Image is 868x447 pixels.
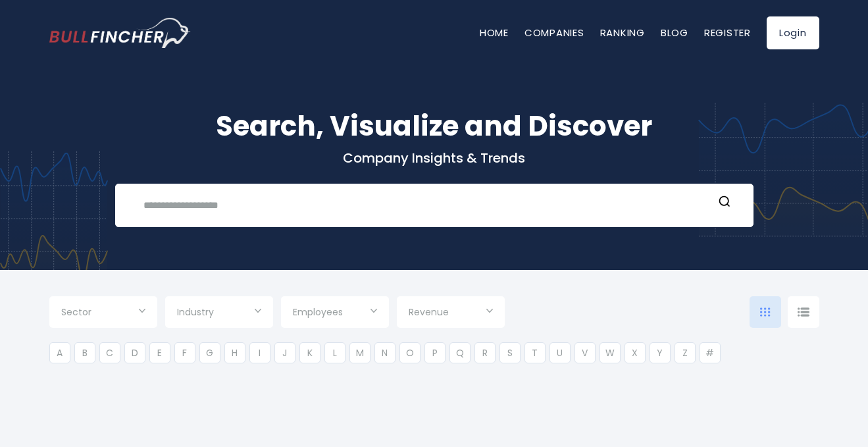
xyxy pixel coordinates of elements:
li: W [600,342,621,363]
input: Selection [61,302,145,325]
li: R [474,342,496,363]
li: Q [449,342,471,363]
li: B [74,342,95,363]
input: Selection [177,302,261,325]
button: Search [716,195,733,212]
a: Go to homepage [49,18,191,48]
li: C [99,342,120,363]
li: K [299,342,320,363]
li: V [574,342,596,363]
img: bullfincher logo [49,18,191,48]
a: Home [480,26,509,39]
a: Register [704,26,751,39]
li: D [124,342,145,363]
img: icon-comp-grid.svg [760,307,771,317]
a: Blog [661,26,688,39]
li: Z [675,342,696,363]
input: Selection [293,302,377,325]
li: A [49,342,70,363]
span: Revenue [409,306,449,318]
input: Selection [409,302,493,325]
li: O [399,342,421,363]
li: N [374,342,396,363]
a: Ranking [600,26,645,39]
li: Y [650,342,671,363]
li: F [174,342,195,363]
li: L [324,342,345,363]
h1: Search, Visualize and Discover [49,105,819,147]
a: Login [767,16,819,49]
li: H [224,342,245,363]
li: M [349,342,370,363]
li: U [549,342,571,363]
li: T [524,342,546,363]
li: P [424,342,446,363]
a: Companies [524,26,584,39]
span: Sector [61,306,91,318]
li: J [274,342,295,363]
span: Employees [293,306,343,318]
img: icon-comp-list-view.svg [798,307,809,317]
li: G [199,342,220,363]
p: Company Insights & Trends [49,149,819,167]
li: E [149,342,170,363]
li: S [499,342,521,363]
li: X [625,342,646,363]
li: I [249,342,270,363]
li: # [700,342,721,363]
span: Industry [177,306,214,318]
